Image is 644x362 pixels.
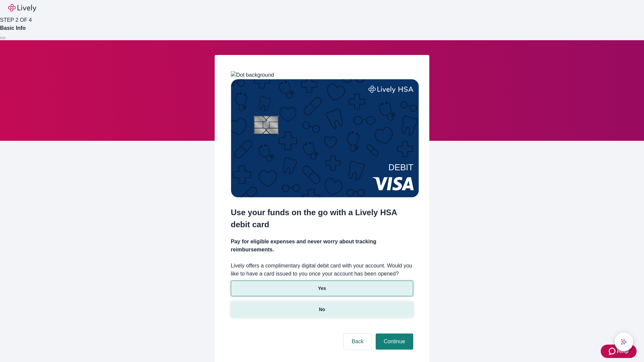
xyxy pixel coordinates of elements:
[319,306,325,313] p: No
[231,71,274,79] img: Dot background
[617,347,629,355] span: Help
[231,79,419,197] img: Debit card
[231,262,413,278] label: Lively offers a complimentary digital debit card with your account. Would you like to have a card...
[621,339,627,345] svg: Lively AI Assistant
[343,334,372,350] button: Back
[376,334,413,350] button: Continue
[318,285,326,292] p: Yes
[8,4,36,12] img: Lively
[614,333,633,351] button: chat
[601,345,637,358] button: Zendesk support iconHelp
[231,206,413,231] h2: Use your funds on the go with a Lively HSA debit card
[231,302,413,317] button: No
[609,347,617,355] svg: Zendesk support icon
[231,238,413,254] h4: Pay for eligible expenses and never worry about tracking reimbursements.
[231,281,413,296] button: Yes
